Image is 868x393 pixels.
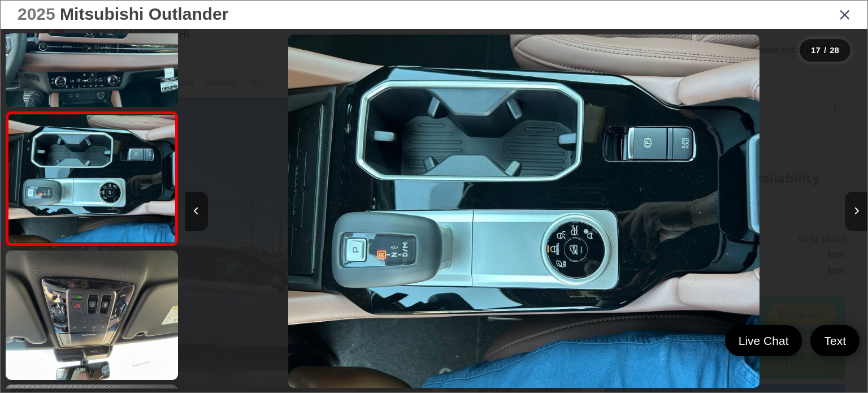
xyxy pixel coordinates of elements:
[845,192,867,231] button: Next image
[725,325,802,356] a: Live Chat
[823,46,827,54] span: /
[810,325,860,356] a: Text
[811,45,821,55] span: 17
[830,45,839,55] span: 28
[288,34,759,388] img: 2025 Mitsubishi Outlander SEL
[183,34,865,388] div: 2025 Mitsubishi Outlander SEL 16
[185,192,208,231] button: Previous image
[4,249,180,381] img: 2025 Mitsubishi Outlander SEL
[818,333,852,348] span: Text
[60,5,228,23] span: Mitsubishi Outlander
[7,115,177,243] img: 2025 Mitsubishi Outlander SEL
[839,7,850,21] i: Close gallery
[18,5,55,23] span: 2025
[733,333,795,348] span: Live Chat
